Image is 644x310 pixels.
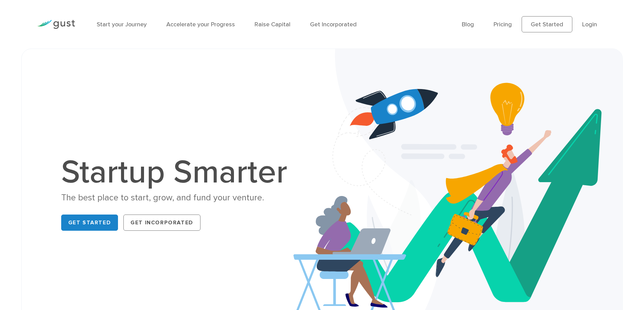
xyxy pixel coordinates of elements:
[61,156,294,189] h1: Startup Smarter
[255,21,290,28] a: Raise Capital
[582,21,597,28] a: Login
[97,21,147,28] a: Start your Journey
[166,21,235,28] a: Accelerate your Progress
[123,215,200,231] a: Get Incorporated
[462,21,474,28] a: Blog
[37,20,75,29] img: Gust Logo
[310,21,357,28] a: Get Incorporated
[494,21,512,28] a: Pricing
[61,192,294,204] div: The best place to start, grow, and fund your venture.
[522,16,572,32] a: Get Started
[61,215,118,231] a: Get Started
